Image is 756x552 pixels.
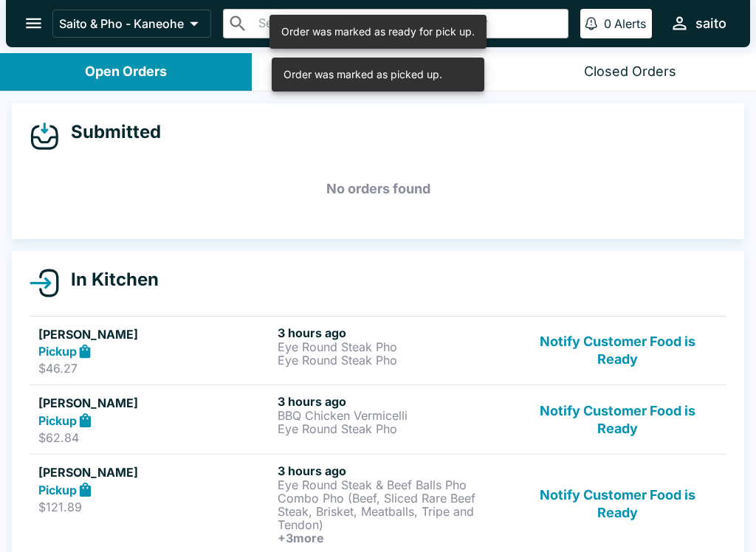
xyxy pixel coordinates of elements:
p: BBQ Chicken Vermicelli [278,409,511,422]
button: Saito & Pho - Kaneohe [52,10,211,38]
p: $121.89 [38,500,272,514]
p: Saito & Pho - Kaneohe [59,16,184,31]
p: Combo Pho (Beef, Sliced Rare Beef Steak, Brisket, Meatballs, Tripe and Tendon) [278,491,511,531]
a: [PERSON_NAME]Pickup$62.843 hours agoBBQ Chicken VermicelliEye Round Steak PhoNotify Customer Food... [30,384,726,454]
div: Order was marked as picked up. [283,62,442,87]
h4: In Kitchen [59,269,159,291]
h5: [PERSON_NAME] [38,394,272,412]
p: $62.84 [38,430,272,445]
button: Notify Customer Food is Ready [518,325,718,376]
p: Alerts [614,16,646,31]
h5: No orders found [30,162,726,215]
h6: 3 hours ago [278,325,511,340]
button: Notify Customer Food is Ready [518,463,718,545]
h5: [PERSON_NAME] [38,463,272,481]
div: saito [695,15,726,32]
p: Eye Round Steak Pho [278,340,511,353]
input: Search orders by name or phone number [254,13,562,34]
button: open drawer [15,4,52,42]
button: saito [664,7,732,39]
p: Eye Round Steak Pho [278,422,511,435]
div: Closed Orders [584,63,676,80]
p: Eye Round Steak Pho [278,353,511,367]
h6: + 3 more [278,531,511,545]
p: 0 [604,16,611,31]
h6: 3 hours ago [278,394,511,409]
a: [PERSON_NAME]Pickup$46.273 hours agoEye Round Steak PhoEye Round Steak PhoNotify Customer Food is... [30,316,726,385]
p: Eye Round Steak & Beef Balls Pho [278,478,511,491]
div: Order was marked as ready for pick up. [281,19,475,44]
h6: 3 hours ago [278,463,511,478]
strong: Pickup [38,344,77,359]
strong: Pickup [38,483,77,497]
h4: Submitted [59,121,161,143]
p: $46.27 [38,361,272,376]
h5: [PERSON_NAME] [38,325,272,343]
strong: Pickup [38,413,77,428]
button: Notify Customer Food is Ready [518,394,718,445]
div: Open Orders [85,63,167,80]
